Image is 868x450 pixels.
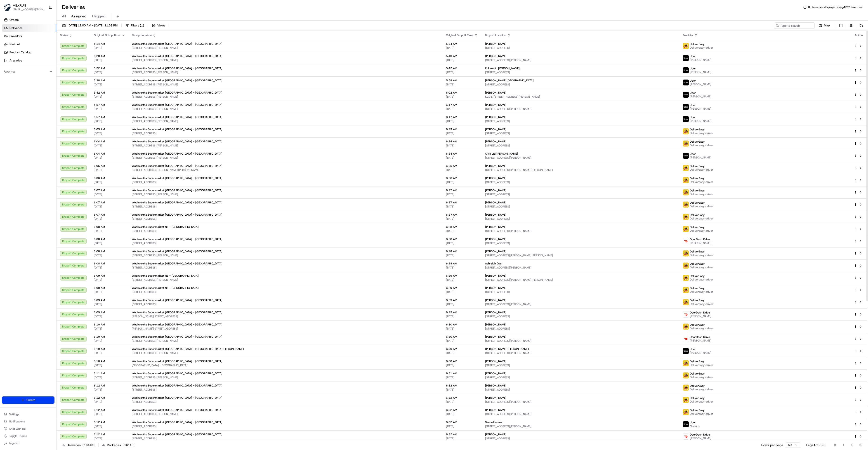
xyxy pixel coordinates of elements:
span: [PERSON_NAME] [690,58,711,62]
span: [DATE] [446,83,478,86]
span: Assigned [71,14,87,19]
span: 6:08 AM [94,250,125,253]
span: [PERSON_NAME] [485,140,507,143]
span: Provider [683,33,693,37]
a: Nash AI [2,41,56,48]
span: [STREET_ADDRESS][PERSON_NAME] [132,278,439,282]
span: [PERSON_NAME] [485,213,507,217]
span: [STREET_ADDRESS][PERSON_NAME] [132,71,439,74]
a: Orders [2,16,56,24]
span: Woolworths Supermarket [GEOGRAPHIC_DATA] - [GEOGRAPHIC_DATA] [132,262,222,265]
span: Delivereasy driver [690,205,713,208]
span: Product Catalog [9,50,31,54]
img: delivereasy_logo.png [683,177,689,183]
span: [PERSON_NAME] [485,164,507,168]
span: 5:38 AM [94,79,125,82]
span: Uber [690,79,696,82]
span: [PERSON_NAME] [690,119,711,123]
span: [DATE] [446,132,478,135]
span: [PERSON_NAME] [485,42,507,46]
span: [STREET_ADDRESS][PERSON_NAME][PERSON_NAME] [485,168,675,172]
img: delivereasy_logo.png [683,141,689,146]
span: [PERSON_NAME] [485,201,507,204]
span: [DATE] [446,205,478,208]
span: DeliverEasy [690,164,705,168]
span: [DATE] [446,71,478,74]
span: Delivereasy driver [690,266,713,269]
span: DeliverEasy [690,128,705,131]
span: [DATE] [94,58,125,62]
span: [DATE] [446,180,478,184]
img: delivereasy_logo.png [683,275,689,281]
span: Woolworths Supermarket [GEOGRAPHIC_DATA] - [GEOGRAPHIC_DATA] [132,213,222,217]
span: Woolworths Supermarket [GEOGRAPHIC_DATA] - [GEOGRAPHIC_DATA] [132,188,222,192]
span: Woolworths Supermarket [GEOGRAPHIC_DATA] - [GEOGRAPHIC_DATA] [132,140,222,143]
span: Flagged [92,14,105,19]
span: [STREET_ADDRESS] [485,180,675,184]
span: [DATE] [94,180,125,184]
span: 6:17 AM [446,103,478,107]
span: 5:40 AM [446,54,478,58]
span: Deliveries [9,26,22,30]
span: [DATE] [446,278,478,282]
span: [PERSON_NAME] [485,286,507,290]
span: DoorDash Drive [690,238,710,241]
span: [STREET_ADDRESS][PERSON_NAME] [132,58,439,62]
span: [PERSON_NAME] [690,82,711,86]
span: [STREET_ADDRESS] [485,217,675,221]
span: DeliverEasy [690,177,705,180]
span: Uber [690,91,696,95]
span: [STREET_ADDRESS] [485,46,675,50]
span: Delivereasy driver [690,229,713,233]
span: Woolworths Supermarket [GEOGRAPHIC_DATA] - [GEOGRAPHIC_DATA] [132,164,222,168]
span: [DATE] [94,266,125,269]
span: Delivereasy driver [690,253,713,257]
span: Woolworths Supermarket [GEOGRAPHIC_DATA] - [GEOGRAPHIC_DATA] [132,152,222,155]
span: 6:28 AM [446,225,478,229]
span: Uber [690,67,696,70]
img: uber-new-logo.jpeg [683,55,689,61]
img: MILKRUN [4,4,11,11]
span: 6:07 AM [94,213,125,217]
span: 6:09 AM [94,298,125,302]
span: [DATE] [446,266,478,269]
img: uber-new-logo.jpeg [683,153,689,159]
img: uber-new-logo.jpeg [683,92,689,98]
span: [DATE] [94,229,125,233]
span: [DATE] 12:00 AM - [DATE] 11:59 PM [68,24,118,28]
span: Delivereasy driver [690,131,713,135]
img: uber-new-logo.jpeg [683,116,689,122]
span: 5:34 AM [446,42,478,46]
span: 6:09 AM [94,286,125,290]
span: [DATE] [94,278,125,282]
button: Notifications [2,418,54,425]
span: [DATE] [94,205,125,208]
span: Original Dropoff Time [446,33,473,37]
span: Woolworths Supermarket [GEOGRAPHIC_DATA] - [GEOGRAPHIC_DATA] [132,127,222,131]
span: [STREET_ADDRESS][PERSON_NAME] [132,144,439,147]
span: [STREET_ADDRESS][PERSON_NAME] [132,193,439,196]
img: uber-new-logo.jpeg [683,67,689,73]
img: delivereasy_logo.png [683,287,689,293]
button: Create [2,396,54,404]
span: [PERSON_NAME] [485,176,507,180]
span: [STREET_ADDRESS] [485,290,675,294]
img: delivereasy_logo.png [683,372,689,378]
span: All [62,14,66,19]
a: Product Catalog [2,49,56,56]
button: MILKRUNMILKRUN[EMAIL_ADDRESS][DOMAIN_NAME] [2,2,47,13]
span: [PERSON_NAME] [690,241,711,245]
button: Settings [2,411,54,417]
span: Log out [9,441,18,445]
span: [STREET_ADDRESS][PERSON_NAME] [132,254,439,257]
span: Delivereasy driver [690,192,713,196]
img: delivereasy_logo.png [683,385,689,391]
span: [PERSON_NAME] [690,156,711,159]
span: DeliverEasy [690,274,705,278]
img: delivereasy_logo.png [683,43,689,49]
span: [STREET_ADDRESS] [485,71,675,74]
a: Providers [2,33,56,40]
img: delivereasy_logo.png [683,189,689,195]
span: [PERSON_NAME] [485,91,507,94]
span: [DATE] [94,217,125,221]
